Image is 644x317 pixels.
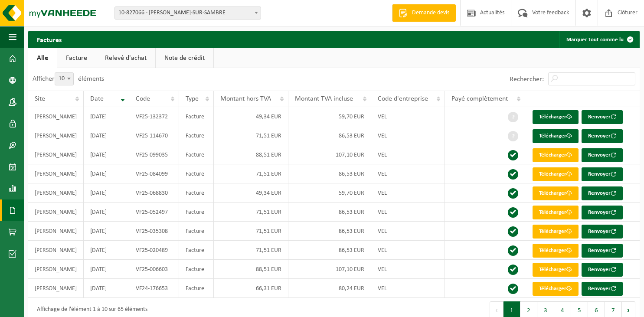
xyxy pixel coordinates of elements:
button: Renvoyer [582,225,623,239]
td: VEL [371,241,445,260]
span: 10-827066 - BOUDIN, ANDY - MONTIGNIES-SUR-SAMBRE [115,7,261,19]
td: 80,24 EUR [288,279,371,298]
span: Type [186,95,199,102]
button: Renvoyer [582,186,623,200]
button: Renvoyer [582,206,623,219]
span: Site [35,95,45,102]
span: 10-827066 - BOUDIN, ANDY - MONTIGNIES-SUR-SAMBRE [114,7,261,20]
td: Facture [179,241,214,260]
a: Télécharger [533,244,579,258]
td: Facture [179,260,214,279]
td: Facture [179,203,214,222]
button: Renvoyer [582,148,623,162]
td: [PERSON_NAME] [28,260,84,279]
td: VEL [371,183,445,203]
td: [PERSON_NAME] [28,203,84,222]
td: VEL [371,279,445,298]
button: Renvoyer [582,263,623,277]
td: [PERSON_NAME] [28,241,84,260]
button: Renvoyer [582,110,623,124]
td: Facture [179,279,214,298]
td: VF25-132372 [129,107,180,126]
td: VEL [371,164,445,183]
td: [DATE] [84,126,129,145]
td: 71,51 EUR [214,222,289,241]
td: Facture [179,107,214,126]
button: Renvoyer [582,129,623,143]
td: 49,34 EUR [214,107,289,126]
a: Facture [57,48,96,68]
label: Afficher éléments [33,75,104,82]
label: Rechercher: [510,76,544,83]
a: Télécharger [533,282,579,296]
span: Montant TVA incluse [295,95,353,102]
td: [DATE] [84,145,129,164]
a: Alle [28,48,57,68]
td: 49,34 EUR [214,183,289,203]
td: [DATE] [84,260,129,279]
td: [DATE] [84,164,129,183]
td: [PERSON_NAME] [28,126,84,145]
td: 59,70 EUR [288,107,371,126]
a: Télécharger [533,206,579,219]
td: [DATE] [84,222,129,241]
td: Facture [179,222,214,241]
td: 88,51 EUR [214,260,289,279]
td: [DATE] [84,241,129,260]
td: VEL [371,145,445,164]
td: 86,53 EUR [288,203,371,222]
a: Relevé d'achat [96,48,155,68]
td: VEL [371,203,445,222]
td: VEL [371,222,445,241]
a: Note de crédit [156,48,213,68]
td: VF25-114670 [129,126,180,145]
button: Marquer tout comme lu [559,31,639,48]
button: Renvoyer [582,282,623,296]
td: VF24-176653 [129,279,180,298]
td: 86,53 EUR [288,164,371,183]
span: Date [90,95,104,102]
td: 71,51 EUR [214,203,289,222]
td: 107,10 EUR [288,260,371,279]
button: Renvoyer [582,244,623,258]
td: [PERSON_NAME] [28,222,84,241]
td: VF25-084099 [129,164,180,183]
td: VF25-006603 [129,260,180,279]
td: VEL [371,107,445,126]
td: [PERSON_NAME] [28,279,84,298]
td: 66,31 EUR [214,279,289,298]
a: Télécharger [533,186,579,200]
td: VF25-068830 [129,183,180,203]
td: VF25-099035 [129,145,180,164]
a: Télécharger [533,263,579,277]
td: 86,53 EUR [288,241,371,260]
td: [PERSON_NAME] [28,145,84,164]
a: Télécharger [533,148,579,162]
td: 86,53 EUR [288,222,371,241]
span: Montant hors TVA [220,95,271,102]
a: Télécharger [533,129,579,143]
span: Code d'entreprise [378,95,428,102]
td: [DATE] [84,183,129,203]
td: 71,51 EUR [214,126,289,145]
td: VF25-020489 [129,241,180,260]
td: Facture [179,126,214,145]
td: 88,51 EUR [214,145,289,164]
td: [DATE] [84,203,129,222]
span: Code [136,95,150,102]
td: [PERSON_NAME] [28,183,84,203]
td: Facture [179,183,214,203]
a: Demande devis [392,4,456,22]
span: 10 [55,73,73,85]
a: Télécharger [533,225,579,239]
td: VEL [371,126,445,145]
td: VF25-052497 [129,203,180,222]
td: Facture [179,145,214,164]
span: 10 [55,72,74,85]
h2: Factures [28,31,70,48]
td: Facture [179,164,214,183]
td: 59,70 EUR [288,183,371,203]
a: Télécharger [533,110,579,124]
td: 71,51 EUR [214,241,289,260]
a: Télécharger [533,167,579,181]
